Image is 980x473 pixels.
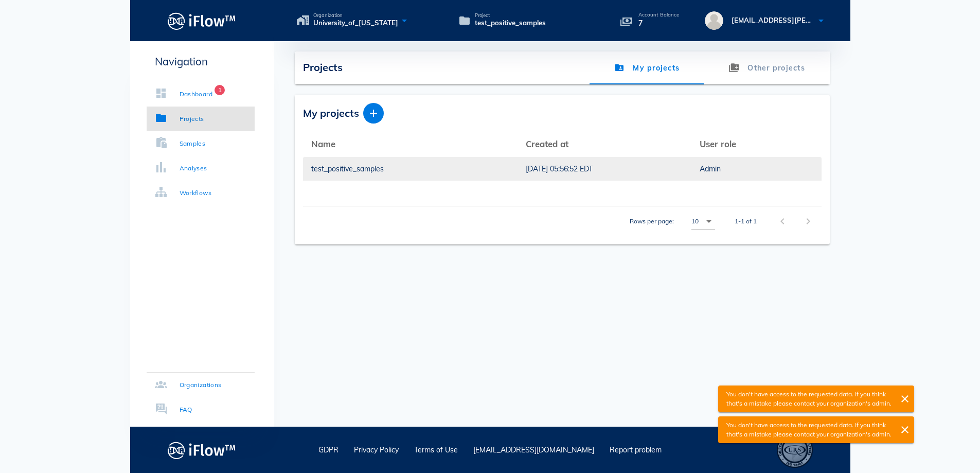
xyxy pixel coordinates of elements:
[704,51,830,84] a: Other projects
[311,157,509,181] a: test_positive_samples
[168,439,236,462] img: logo
[303,61,343,74] span: Projects
[130,9,274,32] a: Logo
[929,422,968,461] iframe: Drift Widget Chat Controller
[691,217,699,226] div: 10
[722,390,896,408] p: You don't have access to the requested data. If you think that's a mistake please contact your or...
[475,13,546,18] span: Project
[700,157,813,181] a: Admin
[180,405,192,415] div: FAQ
[180,114,204,124] div: Projects
[700,138,736,149] span: User role
[147,54,255,69] p: Navigation
[638,17,680,29] p: 7
[526,157,683,181] a: [DATE] 05:56:52 EDT
[722,421,896,439] p: You don't have access to the requested data. If you think that's a mistake please contact your or...
[638,12,680,17] p: Account Balance
[691,213,715,230] div: 10Rows per page:
[313,13,398,18] span: Organization
[899,424,911,436] i: close
[735,217,757,226] div: 1-1 of 1
[180,163,207,173] div: Analyses
[475,18,546,28] span: test_positive_samples
[473,445,594,454] a: [EMAIL_ADDRESS][DOMAIN_NAME]
[732,16,908,24] span: [EMAIL_ADDRESS][PERSON_NAME][DOMAIN_NAME]
[703,215,715,227] i: arrow_drop_down
[590,51,704,84] a: My projects
[777,432,813,468] div: ISO 13485 – Quality Management System
[526,138,568,149] span: Created at
[180,188,212,198] div: Workflows
[180,138,206,149] div: Samples
[180,380,222,390] div: Organizations
[518,132,691,156] th: Created at: Not sorted. Activate to sort ascending.
[610,445,662,454] a: Report problem
[215,85,225,95] span: Badge
[303,132,518,156] th: Name: Not sorted. Activate to sort ascending.
[691,132,822,156] th: User role: Not sorted. Activate to sort ascending.
[313,18,398,28] span: University_of_[US_STATE]
[180,89,213,99] div: Dashboard
[630,206,715,236] div: Rows per page:
[705,11,723,30] img: avatar.16069ca8.svg
[899,393,911,405] i: close
[303,106,359,121] span: My projects
[318,445,338,454] a: GDPR
[414,445,458,454] a: Terms of Use
[354,445,399,454] a: Privacy Policy
[311,138,335,149] span: Name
